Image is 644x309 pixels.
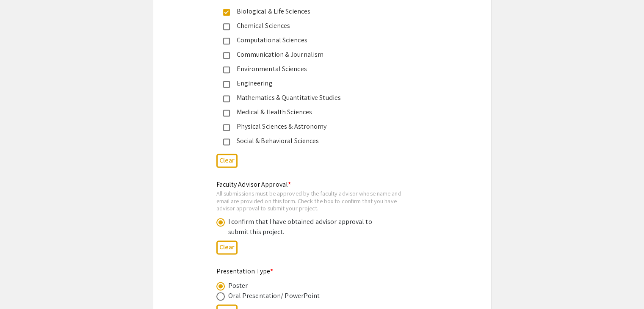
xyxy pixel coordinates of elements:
div: Engineering [230,78,408,88]
mat-label: Faculty Advisor Approval [216,180,291,189]
button: Clear [216,154,238,168]
div: Social & Behavioral Sciences [230,136,408,146]
div: Poster [228,281,248,291]
div: Mathematics & Quantitative Studies [230,93,408,103]
div: Oral Presentation/ PowerPoint [228,291,320,301]
div: I confirm that I have obtained advisor approval to submit this project. [228,217,376,237]
div: Biological & Life Sciences [230,6,408,17]
button: Clear [216,240,238,254]
div: Computational Sciences [230,35,408,45]
div: Medical & Health Sciences [230,107,408,117]
mat-label: Presentation Type [216,267,274,276]
iframe: Chat [6,271,36,303]
div: Environmental Sciences [230,64,408,74]
div: All submissions must be approved by the faculty advisor whose name and email are provided on this... [216,190,415,212]
div: Chemical Sciences [230,21,408,31]
div: Physical Sciences & Astronomy [230,121,408,132]
div: Communication & Journalism [230,50,408,60]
